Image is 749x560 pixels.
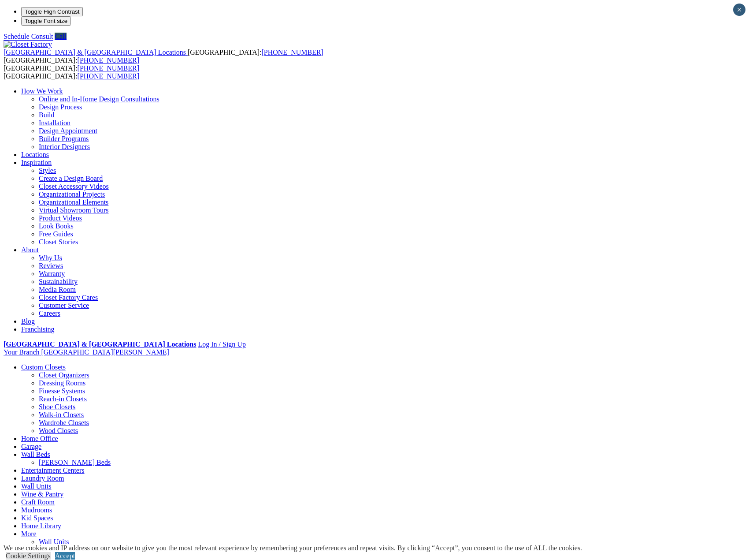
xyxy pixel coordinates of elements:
span: Toggle High Contrast [25,8,79,15]
a: Virtual Showroom Tours [39,206,109,214]
a: Wall Units [21,482,51,490]
a: Log In / Sign Up [198,340,245,348]
a: Organizational Projects [39,190,105,198]
a: Wall Beds [21,451,50,458]
a: Organizational Elements [39,198,108,206]
a: Wardrobe Closets [39,419,89,426]
a: [PHONE_NUMBER] [78,72,139,80]
a: Reach-in Closets [39,395,87,403]
a: Create a Design Board [39,175,103,182]
img: Closet Factory [4,41,52,49]
a: Accept [55,552,75,560]
a: Sustainability [39,278,78,285]
a: Franchising [21,325,55,333]
a: Mudrooms [21,506,52,514]
a: [PERSON_NAME] Beds [39,459,111,466]
a: About [21,246,39,254]
a: Product Videos [39,214,82,222]
a: [PHONE_NUMBER] [261,49,323,56]
a: Dressing Rooms [39,379,85,387]
a: Closet Accessory Videos [39,183,109,190]
a: Shoe Closets [39,403,75,411]
a: Home Office [21,435,58,442]
span: [GEOGRAPHIC_DATA]: [GEOGRAPHIC_DATA]: [4,49,323,64]
a: Free Guides [39,230,73,238]
span: Your Branch [4,348,39,356]
a: Installation [39,119,70,127]
a: Locations [21,151,49,158]
a: Entertainment Centers [21,467,85,474]
a: [PHONE_NUMBER] [78,56,139,64]
a: Kid Spaces [21,514,53,522]
a: Customer Service [39,302,89,309]
a: [GEOGRAPHIC_DATA] & [GEOGRAPHIC_DATA] Locations [4,49,188,56]
button: Toggle High Contrast [21,7,83,16]
a: [GEOGRAPHIC_DATA] & [GEOGRAPHIC_DATA] Locations [4,340,196,348]
a: Wood Closets [39,427,78,434]
a: Closet Organizers [39,371,89,379]
span: [GEOGRAPHIC_DATA]: [GEOGRAPHIC_DATA]: [4,64,139,80]
a: Design Process [39,103,82,111]
a: Builder Programs [39,135,89,142]
span: Toggle Font size [25,18,67,24]
a: Closet Factory Cares [39,294,98,301]
span: [GEOGRAPHIC_DATA] & [GEOGRAPHIC_DATA] Locations [4,49,186,56]
a: Schedule Consult [4,33,53,40]
a: Why Us [39,254,62,261]
div: We use cookies and IP address on our website to give you the most relevant experience by remember... [4,544,582,552]
button: Close [733,4,745,16]
a: Warranty [39,270,65,277]
a: Styles [39,167,56,174]
a: Garage [21,443,41,450]
a: Blog [21,317,35,325]
a: More menu text will display only on big screen [21,530,37,538]
a: Cookie Settings [6,552,51,560]
a: Design Appointment [39,127,97,134]
a: Build [39,111,55,119]
a: Online and In-Home Design Consultations [39,95,159,103]
a: Walk-in Closets [39,411,84,418]
a: Craft Room [21,498,55,506]
a: [PHONE_NUMBER] [78,64,139,72]
a: Look Books [39,222,74,230]
a: Wine & Pantry [21,490,63,498]
a: Call [55,33,67,40]
a: Laundry Room [21,474,64,482]
a: Custom Closets [21,363,66,371]
a: Careers [39,310,60,317]
a: Wall Units [39,538,69,545]
span: [GEOGRAPHIC_DATA][PERSON_NAME] [41,348,169,356]
a: Your Branch [GEOGRAPHIC_DATA][PERSON_NAME] [4,348,169,356]
a: How We Work [21,87,63,95]
a: Media Room [39,286,76,293]
a: Reviews [39,262,63,269]
a: Home Library [21,522,61,530]
a: Closet Stories [39,238,78,246]
button: Toggle Font size [21,16,71,26]
a: Finesse Systems [39,387,85,395]
a: Inspiration [21,159,52,166]
a: Interior Designers [39,143,90,150]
